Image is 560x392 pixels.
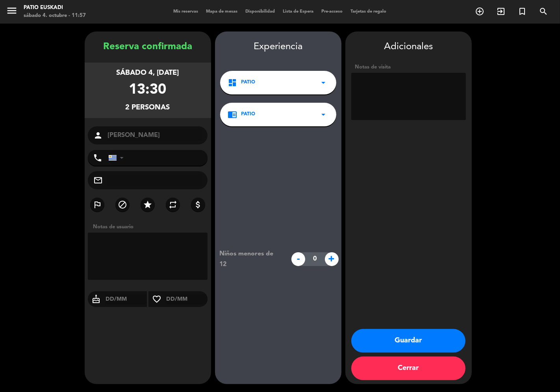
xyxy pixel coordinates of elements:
[143,200,152,209] i: star
[6,5,18,17] i: menu
[93,153,103,163] i: phone
[351,329,465,353] button: Guardar
[94,131,103,140] i: person
[117,67,179,79] div: sábado 4, [DATE]
[228,78,237,87] i: dashboard
[351,357,465,380] button: Cerrar
[148,294,166,304] i: favorite_border
[475,7,484,16] i: add_circle_outline
[215,39,341,55] div: Experiencia
[279,9,318,14] span: Lista de Espera
[351,39,466,55] div: Adicionales
[105,294,147,304] input: DD/MM
[109,150,127,165] div: Uruguay: +598
[325,252,339,266] span: +
[166,294,208,304] input: DD/MM
[351,63,466,71] div: Notas de visita
[88,294,105,304] i: cake
[319,78,328,87] i: arrow_drop_down
[193,200,203,209] i: attach_money
[170,9,202,14] span: Mis reservas
[202,9,242,14] span: Mapa de mesas
[85,39,211,55] div: Reserva confirmada
[242,9,279,14] span: Disponibilidad
[539,7,548,16] i: search
[168,200,178,209] i: repeat
[241,79,256,87] span: Patio
[517,7,527,16] i: turned_in_not
[93,200,102,209] i: outlined_flag
[319,110,328,119] i: arrow_drop_down
[496,7,506,16] i: exit_to_app
[118,200,127,209] i: block
[291,252,305,266] span: -
[318,9,347,14] span: Pre-acceso
[24,12,86,20] div: sábado 4. octubre - 11:57
[24,4,86,12] div: Patio Euskadi
[126,102,170,113] div: 2 personas
[228,110,237,119] i: chrome_reader_mode
[347,9,391,14] span: Tarjetas de regalo
[241,111,256,118] span: Patio
[89,223,211,231] div: Notas de usuario
[213,249,287,269] div: Niños menores de 12
[94,176,103,185] i: mail_outline
[6,5,18,19] button: menu
[129,79,167,102] div: 13:30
